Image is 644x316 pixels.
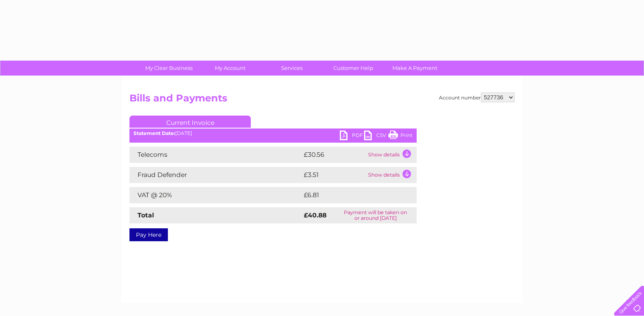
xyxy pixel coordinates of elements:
div: [DATE] [129,131,417,136]
b: Statement Date: [133,130,175,136]
strong: £40.88 [304,211,326,219]
a: Customer Help [320,61,387,76]
td: £30.56 [302,147,366,163]
td: VAT @ 20% [129,187,302,203]
strong: Total [138,211,154,219]
a: Current Invoice [129,116,251,128]
td: Fraud Defender [129,167,302,183]
a: PDF [340,131,364,142]
td: Payment will be taken on or around [DATE] [335,207,417,223]
td: Show details [366,167,417,183]
h2: Bills and Payments [129,93,515,108]
a: Pay Here [129,228,168,241]
td: £6.81 [302,187,397,203]
a: My Account [197,61,264,76]
a: My Clear Business [136,61,202,76]
td: Telecoms [129,147,302,163]
a: CSV [364,131,388,142]
a: Print [388,131,413,142]
td: £3.51 [302,167,366,183]
div: Account number [439,93,515,102]
a: Services [258,61,325,76]
td: Show details [366,147,417,163]
a: Make A Payment [381,61,448,76]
